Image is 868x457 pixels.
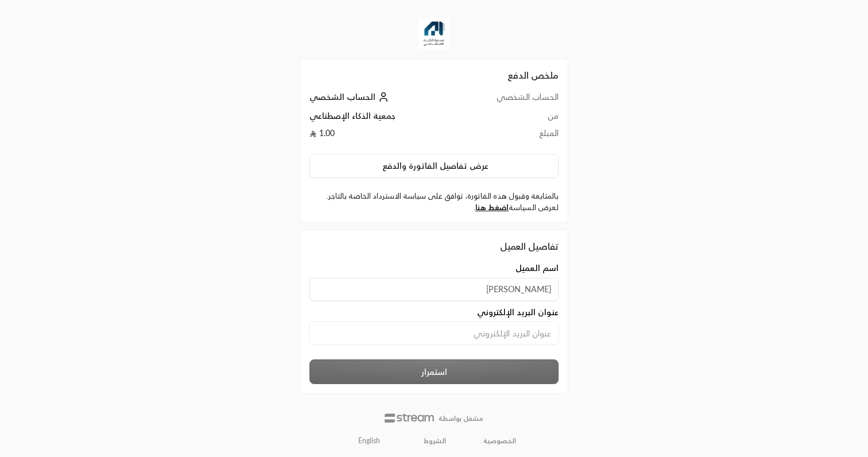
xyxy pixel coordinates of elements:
[309,239,559,253] div: تفاصيل العميل
[516,262,559,274] span: اسم العميل
[483,436,516,446] a: الخصوصية
[418,18,449,49] img: Company Logo
[309,127,454,145] td: 1.00
[454,110,559,127] td: من
[309,110,454,127] td: جمعية الذكاء الإصطناعي
[309,154,559,178] button: عرض تفاصيل الفاتورة والدفع
[477,307,559,318] span: عنوان البريد الإلكتروني
[309,92,392,102] a: الحساب الشخصي
[454,127,559,145] td: المبلغ
[309,322,559,344] input: عنوان البريد الإلكتروني
[309,92,375,102] span: الحساب الشخصي
[309,191,559,213] label: بالمتابعة وقبول هذه الفاتورة، توافق على سياسة الاسترداد الخاصة بالتاجر. لعرض السياسة .
[475,203,509,212] a: اضغط هنا
[454,91,559,110] td: الحساب الشخصي
[424,436,446,446] a: الشروط
[352,432,386,450] a: English
[309,278,559,301] input: اسم العميل
[439,414,483,423] p: مشغل بواسطة
[309,68,559,82] h2: ملخص الدفع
